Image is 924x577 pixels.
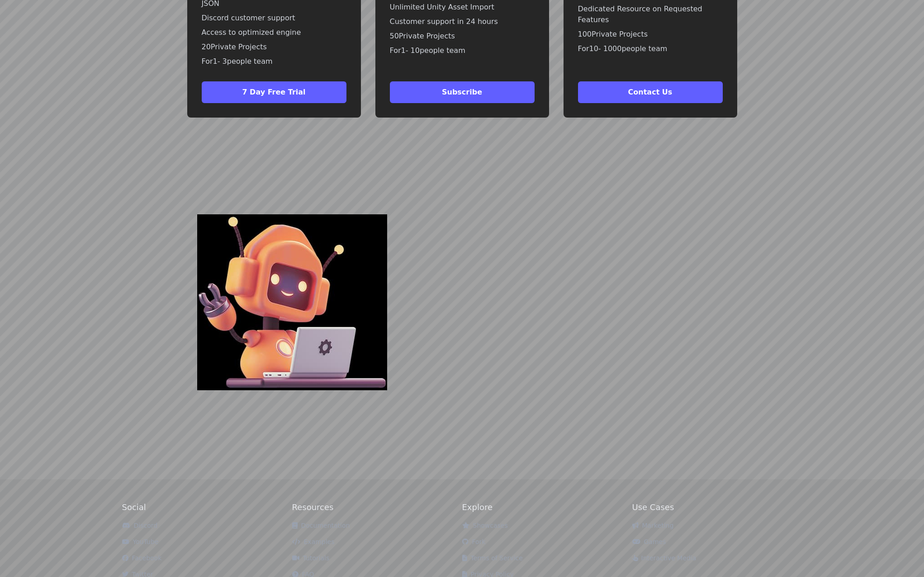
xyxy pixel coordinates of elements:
a: Contact Us [578,88,723,96]
p: Unlimited Unity Asset Import [390,2,535,13]
p: 50 Private Projects [390,31,535,42]
a: Showcases [462,522,508,529]
a: Games [632,538,666,545]
a: YouTube [122,538,159,545]
p: For 1 - 3 people team [202,56,346,67]
a: Terms of Service [462,554,523,562]
a: Facebook [122,554,162,562]
a: Fork [462,538,486,545]
button: Contact Us [578,81,723,103]
a: Examples [292,538,335,545]
button: Subscribe [390,81,535,103]
p: Customer support in 24 hours [390,16,535,27]
h2: Use Cases [632,501,802,514]
a: Discord [122,522,158,529]
p: Access to optimized engine [202,27,346,38]
img: robot helper [197,214,387,390]
a: Documentation [292,522,350,529]
p: 100 Private Projects [578,29,723,40]
a: Tutorials [292,554,330,562]
a: Interactive Media [632,554,697,562]
p: 20 Private Projects [202,42,346,52]
p: For 1 - 10 people team [390,45,535,56]
p: Dedicated Resource on Requested Features [578,4,723,25]
button: 7 Day Free Trial [202,81,346,103]
p: For 10 - 1000 people team [578,43,723,54]
p: Discord customer support [202,13,346,24]
h2: Social [122,501,292,514]
a: Marketing [632,522,674,529]
h2: Resources [292,501,462,514]
h2: Explore [462,501,632,514]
